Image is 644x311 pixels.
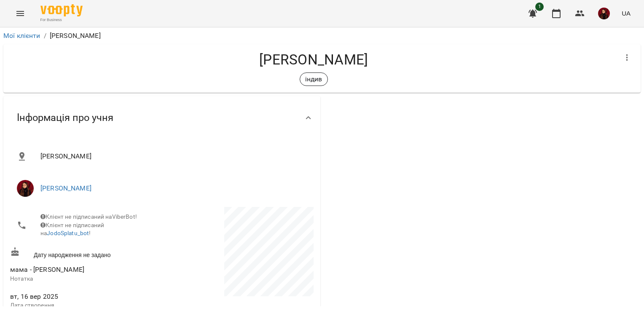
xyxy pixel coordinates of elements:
span: Клієнт не підписаний на ! [40,222,104,237]
p: індив [305,74,322,84]
button: Menu [10,3,30,24]
span: [PERSON_NAME] [40,151,307,161]
span: Клієнт не підписаний на ViberBot! [40,213,137,220]
nav: breadcrumb [3,31,641,41]
a: Мої клієнти [3,32,40,40]
p: Нотатка [10,275,160,283]
span: мама - [PERSON_NAME] [10,265,84,273]
span: For Business [40,17,83,23]
img: Voopty Logo [40,4,83,16]
span: UA [622,9,631,18]
div: індив [300,72,328,86]
img: 958b9029b15ca212fd0684cba48e8a29.jpg [598,8,610,19]
img: Дарина Бондаренко [17,180,34,197]
p: Дата створення [10,301,160,310]
a: JodoSplatu_bot [47,230,89,236]
div: Дату народження не задано [8,245,162,261]
p: [PERSON_NAME] [50,31,101,41]
li: / [44,31,46,41]
button: UA [618,5,634,21]
h4: [PERSON_NAME] [10,51,617,68]
span: вт, 16 вер 2025 [10,292,160,302]
span: Інформація про учня [17,111,113,124]
a: [PERSON_NAME] [40,184,91,192]
span: 1 [535,3,544,11]
div: Інформація про учня [3,96,320,139]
